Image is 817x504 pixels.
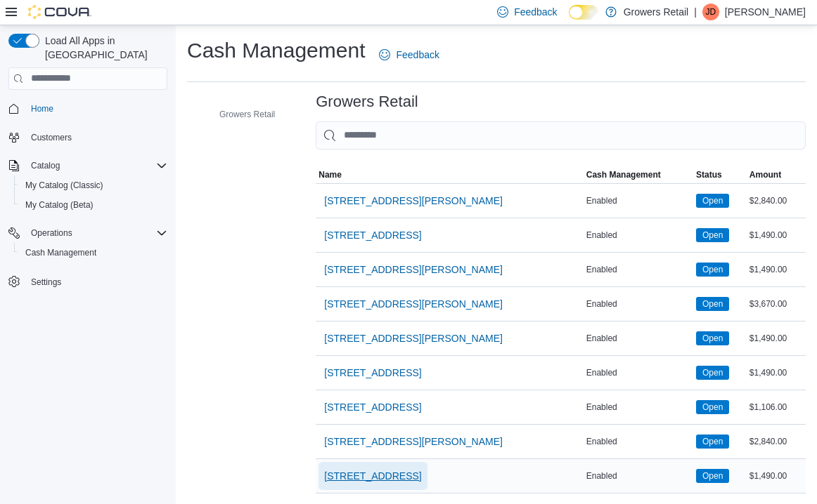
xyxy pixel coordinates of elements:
span: My Catalog (Classic) [20,177,167,194]
div: $1,490.00 [747,261,806,278]
span: Feedback [396,48,439,62]
span: Home [25,100,167,117]
input: Dark Mode [569,5,598,20]
a: My Catalog (Beta) [20,197,99,213]
input: This is a search bar. As you type, the results lower in the page will automatically filter. [316,121,806,150]
button: Operations [3,223,173,243]
span: [STREET_ADDRESS] [324,366,421,380]
a: My Catalog (Classic) [20,177,109,194]
span: Customers [25,128,167,146]
button: Cash Management [14,243,173,263]
div: $1,490.00 [747,467,806,484]
a: Feedback [373,41,444,69]
div: $1,106.00 [747,399,806,416]
div: Enabled [584,227,693,244]
div: Enabled [584,330,693,347]
div: $3,670.00 [747,296,806,312]
span: [STREET_ADDRESS] [324,469,421,483]
span: [STREET_ADDRESS][PERSON_NAME] [324,263,503,277]
button: [STREET_ADDRESS] [319,462,427,490]
p: | [694,4,697,20]
span: Settings [25,272,167,290]
span: Load All Apps in [GEOGRAPHIC_DATA] [39,34,167,62]
button: [STREET_ADDRESS] [319,393,427,421]
div: Enabled [584,399,693,416]
span: Open [702,366,723,379]
span: Open [696,228,729,242]
span: Open [702,194,723,207]
button: Catalog [25,157,65,174]
span: Catalog [31,160,60,171]
button: Amount [747,166,806,183]
span: Settings [31,277,61,288]
a: Home [25,100,59,117]
span: Home [31,103,53,114]
span: Open [696,194,729,208]
span: Open [696,331,729,345]
button: [STREET_ADDRESS][PERSON_NAME] [319,187,508,215]
span: Open [696,297,729,311]
a: Customers [25,129,77,146]
button: My Catalog (Beta) [14,195,173,215]
h3: Growers Retail [316,93,418,110]
button: Settings [3,271,173,291]
span: Open [702,332,723,345]
button: My Catalog (Classic) [14,175,173,195]
span: Cash Management [20,244,167,261]
img: Cova [28,5,91,19]
span: [STREET_ADDRESS][PERSON_NAME] [324,331,503,345]
span: Open [696,435,729,449]
nav: Complex example [8,93,167,329]
button: Catalog [3,156,173,175]
button: [STREET_ADDRESS][PERSON_NAME] [319,290,508,318]
span: Status [696,169,722,180]
div: $1,490.00 [747,364,806,381]
span: My Catalog (Classic) [25,180,103,191]
div: $2,840.00 [747,433,806,450]
div: $1,490.00 [747,227,806,244]
span: JD [706,4,716,20]
span: [STREET_ADDRESS][PERSON_NAME] [324,194,503,208]
button: [STREET_ADDRESS] [319,359,427,387]
span: [STREET_ADDRESS][PERSON_NAME] [324,297,503,311]
div: Enabled [584,261,693,278]
div: $1,490.00 [747,330,806,347]
span: Open [702,470,723,482]
span: Cash Management [25,247,96,258]
a: Cash Management [20,244,102,261]
span: My Catalog (Beta) [20,197,167,213]
span: Dark Mode [569,20,570,20]
span: Open [702,401,723,413]
div: Enabled [584,296,693,312]
span: Open [702,435,723,448]
span: [STREET_ADDRESS] [324,400,421,414]
button: Home [3,98,173,119]
span: [STREET_ADDRESS][PERSON_NAME] [324,435,503,449]
span: Open [696,366,729,380]
div: Jodi Duke [702,4,719,20]
button: Customers [3,127,173,147]
span: Open [696,263,729,277]
span: Customers [31,132,72,143]
span: Open [702,263,723,276]
h1: Cash Management [187,37,365,65]
span: Operations [25,225,167,241]
span: Open [696,469,729,483]
span: Open [696,400,729,414]
span: Operations [31,227,72,239]
div: Enabled [584,467,693,484]
button: [STREET_ADDRESS][PERSON_NAME] [319,324,508,352]
span: My Catalog (Beta) [25,199,94,211]
a: Settings [25,274,67,291]
span: Open [702,229,723,241]
span: Cash Management [586,169,661,180]
span: Growers Retail [219,109,275,120]
span: [STREET_ADDRESS] [324,228,421,242]
p: [PERSON_NAME] [725,4,806,20]
span: Catalog [25,157,167,174]
button: [STREET_ADDRESS] [319,221,427,249]
div: $2,840.00 [747,192,806,209]
button: Name [316,166,583,183]
div: Enabled [584,364,693,381]
button: Operations [25,225,78,241]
